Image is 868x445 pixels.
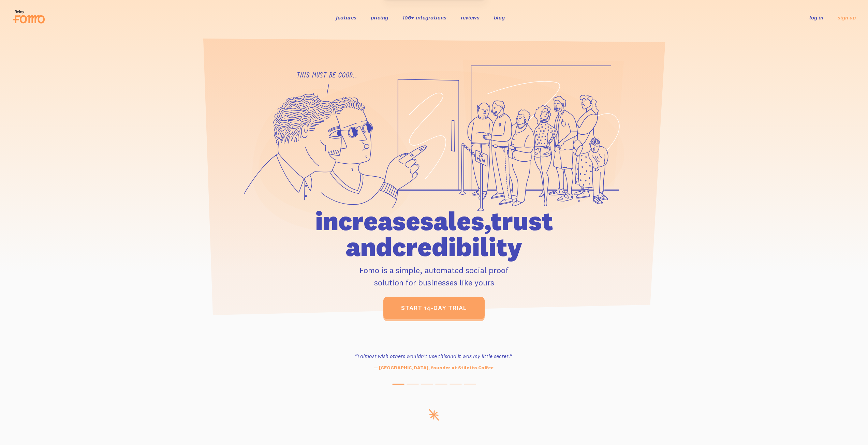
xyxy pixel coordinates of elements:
a: start 14-day trial [383,297,485,319]
a: log in [809,14,823,21]
p: Fomo is a simple, automated social proof solution for businesses like yours [276,264,592,288]
a: sign up [838,14,856,21]
p: — [GEOGRAPHIC_DATA], founder at Stiletto Coffee [340,364,527,371]
a: blog [494,14,505,21]
a: features [336,14,356,21]
a: 106+ integrations [402,14,446,21]
a: pricing [371,14,388,21]
a: reviews [461,14,480,21]
h3: “I almost wish others wouldn't use this and it was my little secret.” [340,352,527,360]
h1: increase sales, trust and credibility [276,208,592,260]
